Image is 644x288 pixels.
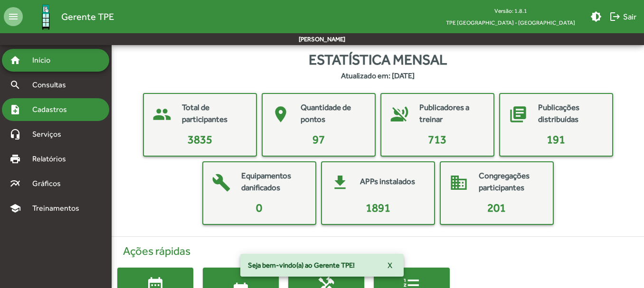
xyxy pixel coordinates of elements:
span: Estatística mensal [309,49,447,70]
span: Consultas [27,79,78,91]
span: 191 [547,133,565,146]
mat-card-title: Quantidade de pontos [301,102,365,126]
mat-card-title: Publicadores a treinar [419,102,484,126]
mat-icon: search [9,79,21,91]
mat-icon: menu [4,7,23,26]
span: 713 [428,133,446,146]
mat-icon: print [9,153,21,165]
button: Sair [606,8,640,25]
div: Versão: 1.8.1 [438,5,583,17]
mat-icon: place [266,100,295,129]
mat-icon: note_add [9,104,21,115]
mat-icon: voice_over_off [385,100,414,129]
mat-icon: brightness_medium [590,11,602,22]
span: 3835 [188,133,212,146]
span: Gerente TPE [61,9,114,24]
span: Sair [609,8,636,25]
span: Treinamentos [27,203,91,214]
span: Seja bem-vindo(a) ao Gerente TPE! [248,260,355,270]
mat-card-title: Publicações distribuídas [538,102,603,126]
span: Serviços [27,129,74,140]
mat-card-title: Equipamentos danificados [241,170,306,194]
span: 1891 [366,201,390,214]
mat-card-title: Congregações participantes [479,170,543,194]
mat-icon: logout [609,11,621,22]
span: Início [27,55,64,66]
a: Gerente TPE [23,1,114,32]
span: 97 [313,133,325,146]
span: Cadastros [27,104,79,115]
h4: Ações rápidas [117,244,638,258]
mat-card-title: Total de participantes [182,102,246,126]
span: 201 [487,201,506,214]
mat-icon: school [9,203,21,214]
span: X [388,257,392,274]
mat-icon: home [9,55,21,66]
mat-card-title: APPs instalados [360,176,415,188]
button: X [380,257,400,274]
mat-icon: build [207,168,236,197]
strong: Atualizado em: [DATE] [341,70,415,82]
mat-icon: headset_mic [9,129,21,140]
mat-icon: get_app [326,168,354,197]
mat-icon: library_books [504,100,532,129]
span: Relatórios [27,153,78,165]
span: 0 [256,201,262,214]
mat-icon: domain [445,168,473,197]
img: Logo [30,1,61,32]
mat-icon: people [148,100,176,129]
span: Gráficos [27,178,74,189]
mat-icon: multiline_chart [9,178,21,189]
span: TPE [GEOGRAPHIC_DATA] - [GEOGRAPHIC_DATA] [438,17,583,28]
